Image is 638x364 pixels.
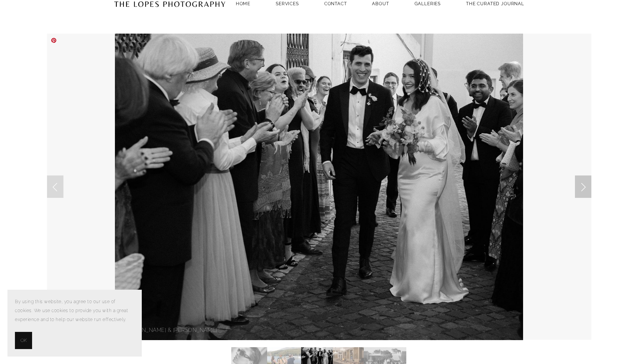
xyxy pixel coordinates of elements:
[122,326,516,334] p: [PERSON_NAME] & [PERSON_NAME]
[15,297,134,324] p: By using this website, you agree to our use of cookies. We use cookies to provide you with a grea...
[51,37,57,43] a: Pin it!
[276,1,299,6] a: SERVICES
[15,332,32,349] button: OK
[575,175,591,198] a: Next Slide
[47,175,63,198] a: Previous Slide
[7,290,142,357] section: Cookie banner
[21,336,26,345] span: OK
[115,34,523,340] img: CATHERINE &amp; THEODORE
